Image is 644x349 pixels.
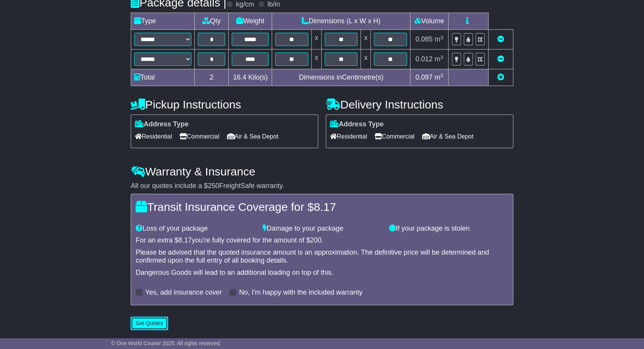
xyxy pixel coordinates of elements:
[135,120,189,129] label: Address Type
[131,182,513,190] div: All our quotes include a $ FreightSafe warranty.
[259,225,386,233] div: Damage to your package
[272,13,410,30] td: Dimensions (L x W x H)
[136,269,508,277] div: Dangerous Goods will lead to an additional loading on top of this.
[415,35,433,43] span: 0.085
[131,69,195,86] td: Total
[434,55,443,63] span: m
[131,317,168,330] button: Get Quotes
[326,98,513,111] h4: Delivery Instructions
[131,13,195,30] td: Type
[330,120,384,129] label: Address Type
[136,249,508,265] div: Please be advised that the quoted insurance amount is an approximation. The definitive price will...
[497,35,504,43] a: Remove this item
[415,55,433,63] span: 0.012
[361,49,371,69] td: x
[314,201,336,213] span: 8.17
[410,13,448,30] td: Volume
[229,69,272,86] td: Kilo(s)
[330,131,367,142] span: Residential
[136,236,508,245] div: For an extra $ you're fully covered for the amount of $ .
[145,288,222,297] label: Yes, add insurance cover
[131,98,318,111] h4: Pickup Instructions
[208,182,219,190] span: 250
[132,225,259,233] div: Loss of your package
[497,55,504,63] a: Remove this item
[415,73,433,81] span: 0.097
[497,73,504,81] a: Add new item
[227,131,279,142] span: Air & Sea Depot
[361,30,371,49] td: x
[440,73,443,78] sup: 3
[375,131,414,142] span: Commercial
[310,236,322,244] span: 200
[268,0,280,9] label: lb/in
[135,131,172,142] span: Residential
[131,165,513,178] h4: Warranty & Insurance
[178,236,192,244] span: 8.17
[385,225,512,233] div: If your package is stolen
[195,69,229,86] td: 2
[229,13,272,30] td: Weight
[233,73,246,81] span: 16.4
[136,201,508,213] h4: Transit Insurance Coverage for $
[239,288,362,297] label: No, I'm happy with the included warranty
[440,35,443,40] sup: 3
[422,131,474,142] span: Air & Sea Depot
[434,73,443,81] span: m
[311,49,321,69] td: x
[179,131,219,142] span: Commercial
[434,35,443,43] span: m
[236,0,254,9] label: kg/cm
[311,30,321,49] td: x
[111,340,221,346] span: © One World Courier 2025. All rights reserved.
[195,13,229,30] td: Qty
[440,54,443,60] sup: 3
[272,69,410,86] td: Dimensions in Centimetre(s)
